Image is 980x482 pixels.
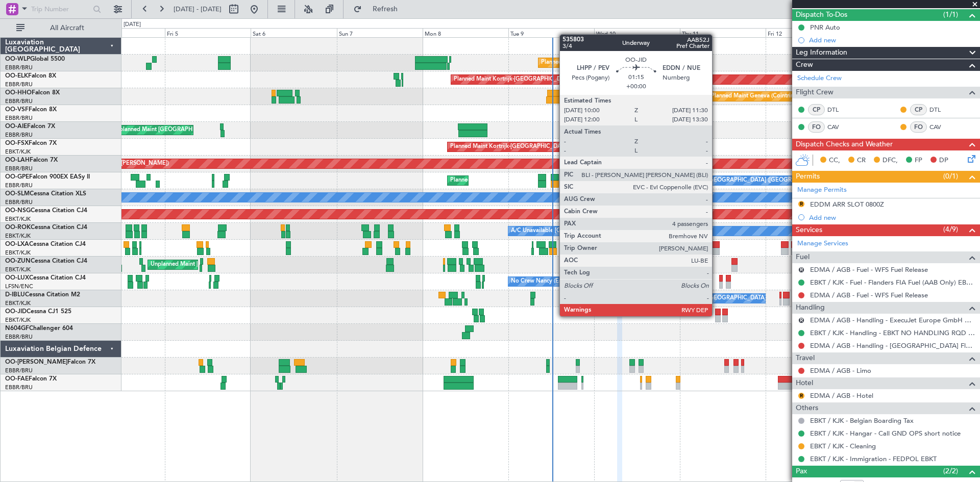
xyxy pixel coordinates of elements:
div: Planned Maint Geneva (Cointrin) [711,89,795,104]
span: (2/2) [943,466,958,476]
span: OO-LXA [5,241,29,247]
span: OO-FSX [5,140,29,146]
a: EBBR/BRU [5,367,33,374]
a: OO-ELKFalcon 8X [5,73,56,79]
div: Wed 10 [594,28,680,37]
a: OO-FAEFalcon 7X [5,376,57,382]
span: (4/9) [943,224,958,235]
a: EBBR/BRU [5,64,33,71]
a: EBKT / KJK - Belgian Boarding Tax [810,416,914,425]
a: OO-LAHFalcon 7X [5,157,58,163]
a: OO-VSFFalcon 8X [5,107,57,113]
div: Sun 7 [337,28,423,37]
div: No Crew [GEOGRAPHIC_DATA] ([GEOGRAPHIC_DATA] National) [682,291,853,306]
span: OO-NSG [5,208,31,214]
a: EDMA / AGB - Limo [810,366,871,375]
span: OO-AIE [5,123,27,130]
a: LFSN/ENC [5,283,33,290]
span: All Aircraft [27,24,108,32]
a: EBKT/KJK [5,316,31,324]
a: CAV [929,122,952,132]
button: R [798,393,804,399]
div: Planned Maint Kortrijk-[GEOGRAPHIC_DATA] [450,139,569,155]
span: [DATE] - [DATE] [174,5,222,14]
div: Planned Maint Kortrijk-[GEOGRAPHIC_DATA] [454,72,573,87]
a: OO-SLMCessna Citation XLS [5,191,86,197]
span: D-IBLU [5,292,25,298]
a: EDMA / AGB - Handling - [GEOGRAPHIC_DATA] Flughfn EDMA / AGB [810,341,975,350]
span: OO-ELK [5,73,28,79]
span: OO-ZUN [5,258,31,264]
div: Unplanned Maint [GEOGRAPHIC_DATA] ([GEOGRAPHIC_DATA]) [151,257,318,272]
div: FO [910,121,927,133]
span: FP [915,156,922,166]
a: EBKT / KJK - Cleaning [810,442,876,450]
span: (0/1) [943,171,958,182]
span: OO-ROK [5,224,31,231]
div: Add new [809,213,975,222]
a: EBBR/BRU [5,81,33,88]
div: FO [808,121,825,133]
span: Refresh [364,6,407,13]
button: R [798,267,804,273]
a: D-IBLUCessna Citation M2 [5,292,80,298]
span: Leg Information [796,47,847,59]
span: OO-HHO [5,90,32,96]
a: OO-AIEFalcon 7X [5,123,55,130]
a: EBKT/KJK [5,249,31,257]
div: Thu 11 [680,28,766,37]
a: EBKT / KJK - Fuel - Flanders FIA Fuel (AAB Only) EBKT / KJK [810,278,975,287]
span: CR [857,156,866,166]
div: CP [808,104,825,115]
a: EBBR/BRU [5,131,33,139]
a: OO-FSXFalcon 7X [5,140,57,146]
span: DFC, [883,156,898,166]
a: Schedule Crew [797,73,842,84]
div: Fri 5 [165,28,251,37]
a: EBBR/BRU [5,333,33,341]
a: DTL [827,105,850,114]
a: EBBR/BRU [5,114,33,122]
a: EBKT/KJK [5,266,31,273]
a: OO-[PERSON_NAME]Falcon 7X [5,359,95,365]
a: OO-GPEFalcon 900EX EASy II [5,174,90,180]
span: Dispatch Checks and Weather [796,139,893,150]
div: CP [910,104,927,115]
span: Others [796,402,818,414]
a: EBKT/KJK [5,232,31,240]
span: Fuel [796,251,810,263]
a: EBKT / KJK - Handling - EBKT NO HANDLING RQD FOR CJ [810,328,975,337]
a: EBKT/KJK [5,299,31,307]
span: Handling [796,302,825,314]
a: EDMA / AGB - Hotel [810,391,873,400]
a: N604GFChallenger 604 [5,325,73,332]
button: R [798,317,804,323]
div: [DATE] [124,20,141,29]
button: All Aircraft [11,20,111,36]
span: Dispatch To-Dos [796,9,847,21]
a: Manage Services [797,239,848,249]
a: EBBR/BRU [5,384,33,391]
a: EBBR/BRU [5,97,33,105]
span: OO-JID [5,309,27,315]
div: Thu 4 [79,28,165,37]
div: EDDM ARR SLOT 0800Z [810,200,884,209]
input: Trip Number [31,2,90,17]
a: OO-JIDCessna CJ1 525 [5,309,71,315]
div: A/C Unavailable [GEOGRAPHIC_DATA] ([GEOGRAPHIC_DATA] National) [511,223,701,239]
span: Flight Crew [796,87,834,98]
a: OO-HHOFalcon 8X [5,90,60,96]
span: Hotel [796,377,813,389]
span: Services [796,224,822,236]
span: N604GF [5,325,29,332]
a: Manage Permits [797,185,847,195]
a: OO-WLPGlobal 5500 [5,56,65,62]
a: OO-LUXCessna Citation CJ4 [5,275,86,281]
div: No Crew [GEOGRAPHIC_DATA] ([GEOGRAPHIC_DATA] National) [682,173,853,188]
span: OO-WLP [5,56,30,62]
button: R [798,201,804,207]
span: DP [939,156,948,166]
a: EBKT/KJK [5,148,31,156]
span: Travel [796,352,815,364]
a: OO-ROKCessna Citation CJ4 [5,224,87,231]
